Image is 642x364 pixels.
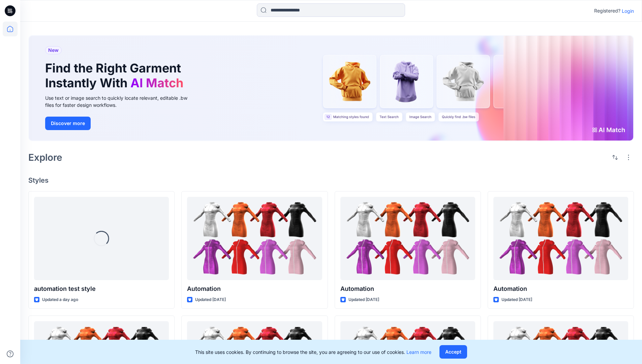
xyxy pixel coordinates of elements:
[348,296,379,303] p: Updated [DATE]
[28,176,634,184] h4: Styles
[42,296,78,303] p: Updated a day ago
[187,197,322,280] a: Automation
[195,348,431,356] p: This site uses cookies. By continuing to browse the site, you are agreeing to our use of cookies.
[594,7,620,15] p: Registered?
[48,46,59,54] span: New
[34,284,169,294] p: automation test style
[45,117,91,130] button: Discover more
[130,75,183,90] span: AI Match
[493,197,628,280] a: Automation
[340,197,475,280] a: Automation
[340,284,475,294] p: Automation
[501,296,532,303] p: Updated [DATE]
[28,152,62,163] h2: Explore
[493,284,628,294] p: Automation
[45,94,197,109] div: Use text or image search to quickly locate relevant, editable .bw files for faster design workflows.
[439,345,467,359] button: Accept
[187,284,322,294] p: Automation
[195,296,226,303] p: Updated [DATE]
[45,61,187,90] h1: Find the Right Garment Instantly With
[622,7,634,14] p: Login
[406,349,431,355] a: Learn more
